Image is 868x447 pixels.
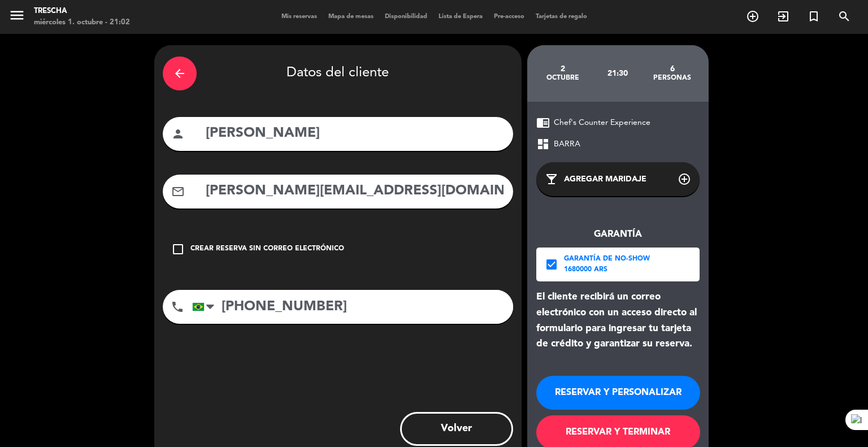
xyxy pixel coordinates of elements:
i: local_bar [545,172,558,186]
span: Chef's Counter Experience [554,116,650,129]
button: local_barAgregar maridajeadd_circle_outline [536,162,700,196]
button: menu [8,7,25,28]
i: person [171,127,185,141]
div: Garantía [536,227,700,242]
span: dashboard [536,137,550,151]
span: Pre-acceso [488,14,530,20]
span: Disponibilidad [379,14,433,20]
span: chrome_reader_mode [536,116,550,129]
i: arrow_back [173,67,186,80]
span: BARRA [554,138,580,151]
i: exit_to_app [776,10,790,23]
div: Crear reserva sin correo electrónico [190,244,344,255]
button: Volver [400,412,513,446]
div: Garantía de no-show [564,254,650,265]
div: miércoles 1. octubre - 21:02 [34,17,130,28]
i: mail_outline [171,185,185,198]
i: add_circle_outline [746,10,759,23]
div: 1680000 ARS [564,264,650,276]
i: add_circle_outline [678,172,691,186]
i: check_box [545,258,558,271]
div: 2 [536,64,591,73]
i: menu [8,7,25,24]
div: Trescha [34,6,130,17]
button: RESERVAR Y PERSONALIZAR [536,376,700,410]
span: Tarjetas de regalo [530,14,593,20]
div: octubre [536,73,591,83]
div: 6 [645,64,700,73]
div: personas [645,73,700,83]
span: Lista de Espera [433,14,488,20]
div: Datos del cliente [163,54,513,93]
div: El cliente recibirá un correo electrónico con un acceso directo al formulario para ingresar tu ta... [536,289,700,352]
i: turned_in_not [807,10,821,23]
i: phone [171,300,184,314]
div: 21:30 [590,54,645,93]
div: Brazil (Brasil): +55 [193,290,219,323]
span: Mis reservas [276,14,323,20]
span: Agregar maridaje [564,173,646,186]
input: Email del cliente [205,180,505,203]
i: search [837,10,851,23]
input: Nombre del cliente [205,122,505,145]
input: Número de teléfono... [192,290,513,324]
i: check_box_outline_blank [171,242,185,256]
span: Mapa de mesas [323,14,379,20]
